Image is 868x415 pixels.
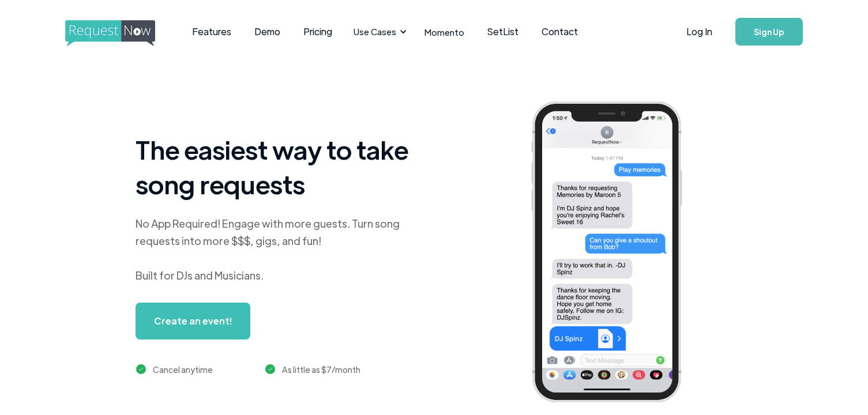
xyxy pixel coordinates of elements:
img: requestnow logo [65,20,176,47]
a: Sign Up [735,18,803,46]
img: green checkmark [265,364,275,374]
a: SetList [476,14,530,50]
img: green checkmark [136,364,146,374]
div: Cancel anytime [153,363,213,376]
a: Contact [530,14,589,50]
h1: The easiest way to take song requests [136,132,424,201]
div: No App Required! Engage with more guests. Turn song requests into more $$$, gigs, and fun! Built ... [136,215,424,284]
div: Use Cases [347,14,410,50]
a: Features [181,14,243,50]
div: As little as $7/month [282,363,360,376]
div: Use Cases [354,25,396,38]
a: Pricing [292,14,344,50]
img: iphone screenshot [518,93,713,414]
a: Create an event! [136,303,250,339]
a: Log In [675,12,724,52]
a: home [65,20,152,43]
a: Momento [413,15,476,49]
a: Demo [243,14,292,50]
